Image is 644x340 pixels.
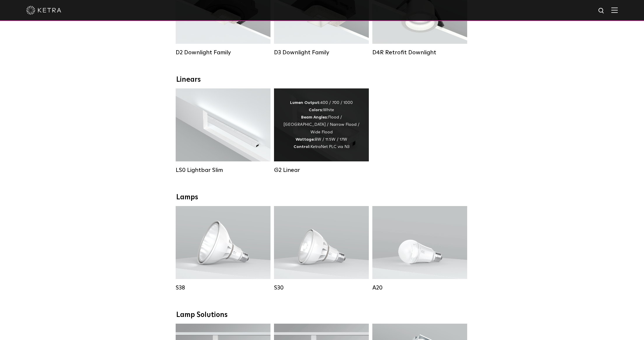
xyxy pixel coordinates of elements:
[598,7,605,15] img: search icon
[309,108,323,112] strong: Colors:
[176,193,468,202] div: Lamps
[372,206,467,291] a: A20 Lumen Output:600 / 800Colors:White / BlackBase Type:E26 Edison Base / GU24Beam Angles:Omni-Di...
[176,206,270,291] a: S38 Lumen Output:1100Colors:White / BlackBase Type:E26 Edison Base / GU24Beam Angles:10° / 25° / ...
[176,167,270,174] div: LS0 Lightbar Slim
[176,49,270,56] div: D2 Downlight Family
[26,6,61,15] img: ketra-logo-2019-white
[274,49,369,56] div: D3 Downlight Family
[611,7,618,13] img: Hamburger%20Nav.svg
[301,115,328,119] strong: Beam Angles:
[274,167,369,174] div: G2 Linear
[372,284,467,291] div: A20
[274,284,369,291] div: S30
[176,88,270,174] a: LS0 Lightbar Slim Lumen Output:200 / 350Colors:White / BlackControl:X96 Controller
[283,99,360,151] div: 400 / 700 / 1000 White Flood / [GEOGRAPHIC_DATA] / Narrow Flood / Wide Flood 8W / 11.5W / 17W Ket...
[176,76,468,84] div: Linears
[294,145,310,149] strong: Control:
[176,284,270,291] div: S38
[176,311,468,319] div: Lamp Solutions
[290,101,320,105] strong: Lumen Output:
[372,49,467,56] div: D4R Retrofit Downlight
[296,137,315,142] strong: Wattage:
[274,88,369,174] a: G2 Linear Lumen Output:400 / 700 / 1000Colors:WhiteBeam Angles:Flood / [GEOGRAPHIC_DATA] / Narrow...
[274,206,369,291] a: S30 Lumen Output:1100Colors:White / BlackBase Type:E26 Edison Base / GU24Beam Angles:15° / 25° / ...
